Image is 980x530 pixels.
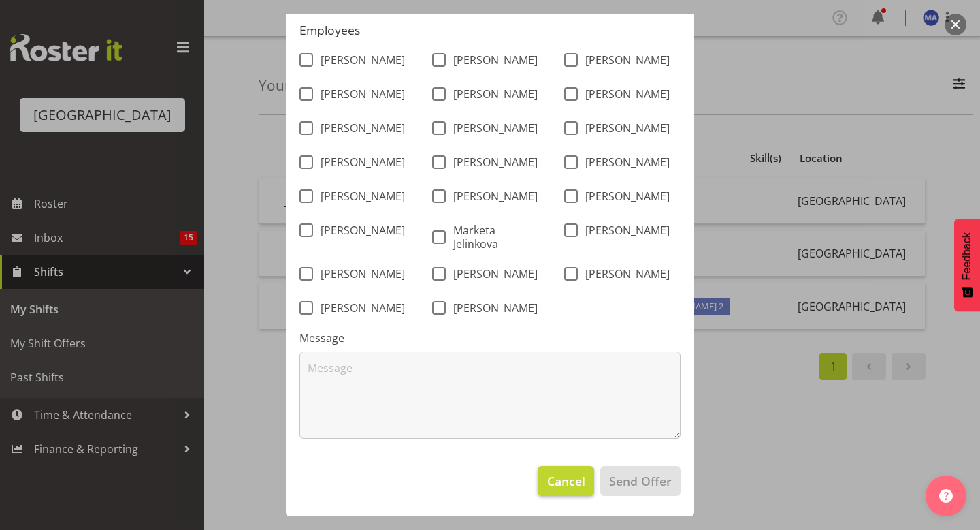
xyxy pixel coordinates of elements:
span: [PERSON_NAME] [446,155,538,169]
span: [PERSON_NAME] [313,87,405,101]
span: [PERSON_NAME] [313,267,405,281]
span: [PERSON_NAME] [446,53,538,67]
img: help-xxl-2.png [939,489,953,503]
button: Send Offer [600,466,681,496]
span: [PERSON_NAME] [578,87,670,101]
h5: Employees [299,24,681,37]
span: [PERSON_NAME] [313,155,405,169]
span: [PERSON_NAME] [446,267,538,281]
span: [PERSON_NAME] [313,189,405,203]
button: Feedback - Show survey [954,219,980,311]
span: [PERSON_NAME] [313,301,405,315]
span: [PERSON_NAME] [313,223,405,237]
span: [PERSON_NAME] [578,155,670,169]
span: [PERSON_NAME] [313,121,405,135]
span: Cancel [547,472,585,490]
span: [PERSON_NAME] [578,267,670,281]
span: [PERSON_NAME] [446,189,538,203]
span: [PERSON_NAME] [446,87,538,101]
span: [PERSON_NAME] [578,53,670,67]
span: [PERSON_NAME] [446,301,538,315]
span: Feedback [961,232,973,280]
span: [PERSON_NAME] [446,121,538,135]
span: [PERSON_NAME] [578,223,670,237]
span: [PERSON_NAME] [313,53,405,67]
button: Cancel [538,466,593,496]
span: [PERSON_NAME] [578,189,670,203]
span: Marketa Jelinkova [446,223,543,251]
span: Send Offer [609,472,672,490]
label: Message [299,330,681,346]
span: [PERSON_NAME] [578,121,670,135]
